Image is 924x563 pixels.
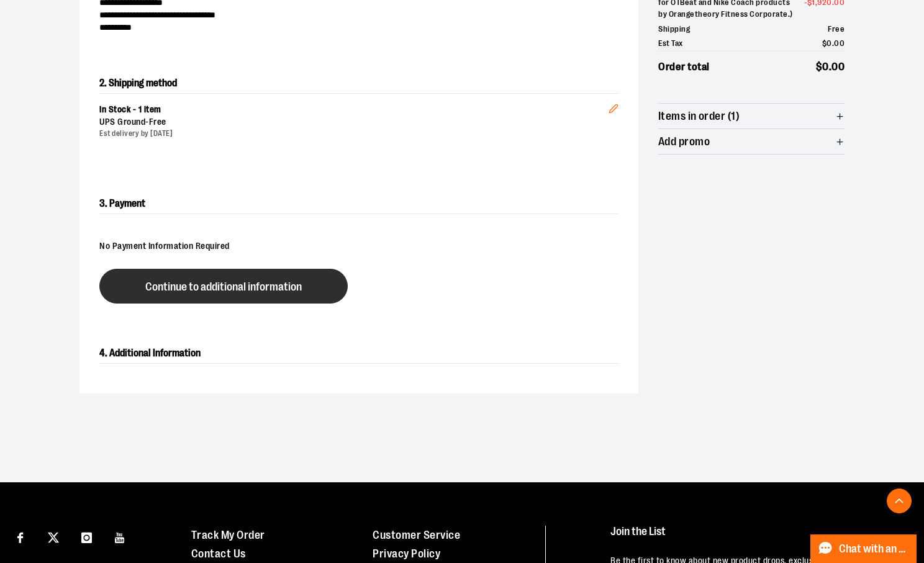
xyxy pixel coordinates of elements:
[109,526,131,547] a: Visit our Youtube page
[822,61,829,73] span: 0
[145,281,302,293] span: Continue to additional information
[191,547,246,560] a: Contact Us
[99,116,609,128] div: UPS Ground -
[658,59,710,75] span: Order total
[599,84,628,127] button: Edit
[43,526,65,547] a: Visit our X page
[149,117,166,127] span: Free
[658,136,710,148] span: Add promo
[99,73,618,93] h2: 2. Shipping method
[99,128,609,139] div: Est delivery by [DATE]
[827,38,832,48] span: 0
[373,529,460,541] a: Customer Service
[829,61,832,73] span: .
[99,194,618,214] h2: 3. Payment
[191,529,265,541] a: Track My Order
[810,534,917,563] button: Chat with an Expert
[99,269,348,304] button: Continue to additional information
[834,38,845,48] span: 00
[839,543,909,555] span: Chat with an Expert
[816,61,823,73] span: $
[822,38,827,48] span: $
[658,129,845,154] button: Add promo
[832,38,835,48] span: .
[76,526,97,547] a: Visit our Instagram page
[373,547,440,560] a: Privacy Policy
[658,110,740,122] span: Items in order (1)
[610,526,900,549] h4: Join the List
[99,104,609,116] div: In Stock - 1 item
[658,23,690,35] span: Shipping
[887,489,912,513] button: Back To Top
[658,104,845,128] button: Items in order (1)
[99,343,618,364] h2: 4. Additional Information
[9,526,31,547] a: Visit our Facebook page
[658,37,683,50] span: Est Tax
[831,61,845,73] span: 00
[99,234,618,259] div: No Payment Information Required
[48,532,59,543] img: Twitter
[828,24,845,34] span: Free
